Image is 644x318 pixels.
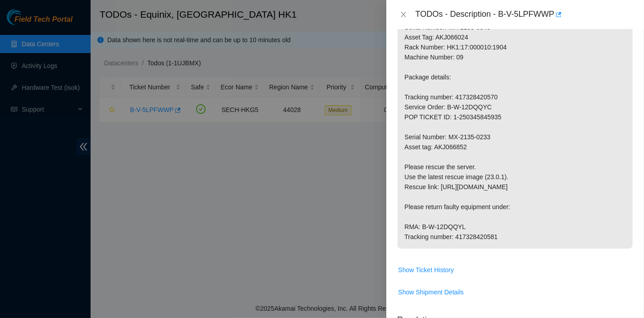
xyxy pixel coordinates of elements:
span: Show Shipment Details [398,287,464,297]
span: Show Ticket History [398,265,454,275]
div: TODOs - Description - B-V-5LPFWWP [415,7,633,22]
button: Show Ticket History [398,263,454,277]
span: close [400,11,407,18]
button: Show Shipment Details [398,285,464,299]
button: Close [397,10,410,19]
